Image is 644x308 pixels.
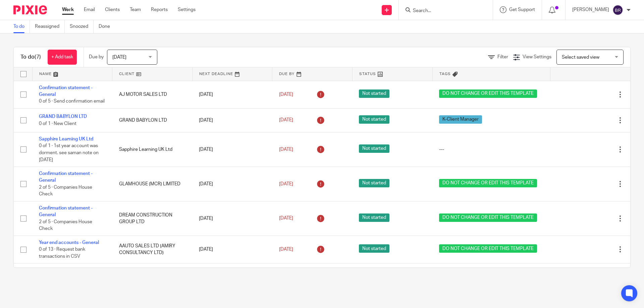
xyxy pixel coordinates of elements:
[279,118,293,123] span: [DATE]
[279,182,293,186] span: [DATE]
[439,179,537,187] span: DO NOT CHANGE OR EDIT THIS TEMPLATE
[279,247,293,252] span: [DATE]
[497,55,508,59] span: Filter
[39,220,92,231] span: 2 of 5 · Companies House Check
[39,171,93,183] a: Confirmation statement - General
[112,201,193,236] td: DREAM CONSTRUCTION GROUP LTD
[112,132,193,167] td: Sapphire Learning UK Ltd
[39,144,99,162] span: 0 of 1 · 1st year account was dorment. see saman note on [DATE]
[84,6,95,13] a: Email
[612,5,623,15] img: svg%3E
[359,213,389,222] span: Not started
[35,20,65,33] a: Reassigned
[359,144,389,153] span: Not started
[105,6,120,13] a: Clients
[39,114,87,119] a: GRAND BABYLON LTD
[279,147,293,152] span: [DATE]
[192,201,272,236] td: [DATE]
[151,6,168,13] a: Reports
[562,55,599,60] span: Select saved view
[39,121,76,126] span: 0 of 1 · New Client
[359,244,389,253] span: Not started
[130,6,141,13] a: Team
[192,132,272,167] td: [DATE]
[359,89,389,98] span: Not started
[112,263,193,291] td: Novah Car Care Ltd
[112,55,126,60] span: [DATE]
[192,236,272,263] td: [DATE]
[439,115,482,124] span: K-Client Manager
[279,92,293,97] span: [DATE]
[48,50,77,65] a: + Add task
[572,6,609,13] p: [PERSON_NAME]
[359,179,389,187] span: Not started
[99,20,115,33] a: Done
[192,167,272,201] td: [DATE]
[39,137,93,141] a: Sapphire Learning UK Ltd
[439,72,451,76] span: Tags
[39,185,92,197] span: 2 of 5 · Companies House Check
[178,6,196,13] a: Settings
[112,81,193,108] td: AJ MOTOR SALES LTD
[439,89,537,98] span: DO NOT CHANGE OR EDIT THIS TEMPLATE
[20,54,41,61] h1: To do
[112,108,193,132] td: GRAND BABYLON LTD
[439,244,537,253] span: DO NOT CHANGE OR EDIT THIS TEMPLATE
[39,85,93,97] a: Confirmation statement - General
[39,99,105,104] span: 0 of 5 · Send confirmation email
[112,167,193,201] td: GLAMHOUSE (MCR) LIMITED
[509,7,535,12] span: Get Support
[439,146,543,153] div: ---
[412,8,473,14] input: Search
[39,240,99,245] a: Year end accounts - General
[13,5,47,14] img: Pixie
[39,247,85,259] span: 0 of 13 · Request bank transactions in CSV
[192,108,272,132] td: [DATE]
[70,20,94,33] a: Snoozed
[439,213,537,222] span: DO NOT CHANGE OR EDIT THIS TEMPLATE
[62,6,74,13] a: Work
[279,216,293,221] span: [DATE]
[359,115,389,124] span: Not started
[523,55,551,59] span: View Settings
[89,54,104,60] p: Due by
[112,236,193,263] td: AAUTO SALES LTD (AMIRY CONSULTANCY LTD)
[192,263,272,291] td: [DATE]
[13,20,30,33] a: To do
[39,206,93,217] a: Confirmation statement - General
[192,81,272,108] td: [DATE]
[35,54,41,60] span: (7)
